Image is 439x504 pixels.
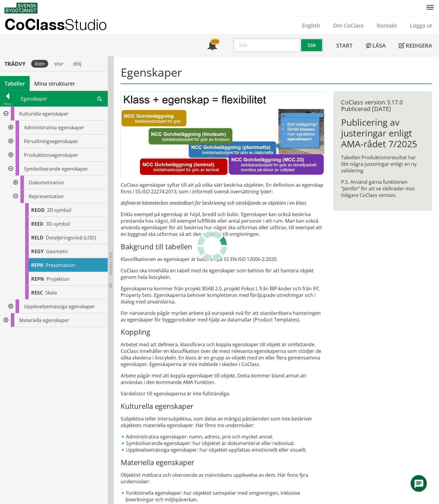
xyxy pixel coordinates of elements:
a: Redigera [393,35,439,56]
img: bild-till-egenskaper.JPG [121,91,326,177]
span: Upplevelsemässiga egenskaper [24,303,95,310]
span: Studio [65,16,107,33]
p: Klassifikationen av egenskaper är baserad på SS EN-ISO 12006-2:2020. [121,256,326,262]
span: Produktionsegenskaper [24,152,78,158]
span: Geometri [46,248,68,255]
li: Symboliserande egenskaper: hur objektet är dokumenterat eller redovisat. [121,440,326,447]
h3: Materiella egenskaper [121,458,326,467]
a: Om CoClass [327,22,370,29]
div: Tillbaka [0,101,15,106]
span: REPR [31,262,43,268]
a: 458 [201,35,224,56]
span: Kulturella egenskaper [19,110,69,117]
span: Skala [45,289,57,296]
div: 458 [211,39,219,45]
span: 3D-symbol [46,221,70,227]
div: CoClass version 3.17.0 Publicerad [DATE] [341,99,424,112]
p: Värdelistor till egenskaperna är inte fullständiga. [121,391,326,397]
span: Sök i tabellen [97,95,102,102]
div: dölj [69,60,85,68]
p: Enkla exempel på egenskap är höjd, bredd och kulör. Egenskaper kan också beskriva prestanda hos n... [121,211,326,237]
li: Administrativa egenskaper: namn, adress, pris och mycket annat. [121,434,326,440]
a: CoClassStudio [4,16,120,35]
span: Materiella egenskaper [19,317,69,324]
div: stor [51,60,67,68]
h3: Kulturella egenskaper [121,402,326,411]
span: Läsa [373,42,386,49]
a: Mina strukturer [30,76,80,91]
p: CoClass ska innehålla en tabell med de egenskaper som behövs för att hantera objekt genom hela li... [121,267,326,280]
a: English [295,22,327,29]
span: Notifikationer [208,41,217,51]
span: Administrativa egenskaper [24,124,84,131]
span: Detaljeringsnivå (LOD) [46,234,96,241]
li: Funktionella egenskaper: hur objektet samspelar med omgivningen, inklusive biverkningar och miljö... [121,490,326,503]
span: RELD [31,234,43,241]
span: Förvaltningsegenskaper [24,138,78,145]
span: REOD [31,207,45,213]
span: Redigera [406,42,432,49]
a: Logga ut [404,22,439,29]
span: Dölj trädvy [108,252,113,275]
span: REPN [31,276,44,282]
p: Egenskaperna kommer från projekt BSAB 2.0, projekt Fokus I, från BIP-koder och från IFC Property ... [121,285,326,305]
span: Symboliserande egenskaper [24,166,88,172]
span: Representation [29,193,64,200]
p: Arbetet med att definiera, klassificera och koppla egenskaper till objekt är omfattande. CoClass ... [121,341,326,368]
div: Egenskaper [16,91,108,106]
span: REGY [31,248,44,255]
h3: Koppling [121,328,326,337]
em: definierat kännetecken användbart för beskrivning och särskiljande av objekten i en klass [121,200,306,206]
a: Kontakt [370,22,404,29]
h3: Bakgrund till tabellen [121,242,326,251]
p: CoClass egenskaper syftar till att på olika sätt beskriva objekten. En definition av egenskap fin... [121,182,326,195]
input: Sök [233,38,301,52]
span: Presentation [46,262,75,268]
p: Arbete pågår med att koppla egenskaper till objekt. Detta kommer bland annat att användas i den k... [121,373,326,386]
a: Start [330,35,359,56]
p: Tabellen Produktionsresultat har fått några justeringar enligt en ny validering. [341,154,424,174]
a: Läsa [359,35,393,56]
img: Laddar [197,231,227,261]
h1: Egenskaper [121,66,432,84]
span: REED [31,221,43,227]
span: 2D-symbol [47,207,71,213]
p: För närvarande pågår mycket arbete på europeisk nvå för att standardisera hanteringen av egenskap... [121,310,326,323]
img: Svensk Byggtjänst [4,3,37,13]
span: Projektion [46,276,70,282]
div: liten [31,60,48,68]
button: Sök [301,38,323,52]
span: Dokumentation [29,179,64,186]
h1: Publicering av justeringar enligt AMA-rådet 7/2025 [341,117,424,149]
li: Upplevelsemässiga egenskaper: hur objektet uppfattas emotionellt eller visuellt. [121,447,326,453]
span: RESC [31,289,43,296]
span: Start [337,42,353,49]
p: CoClass [4,21,107,28]
p: P.S. Använd gärna funktionen ”Jämför” för att se skillnader mot tidigare CoClass version. [341,179,424,198]
div: Trädvy [1,60,29,67]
